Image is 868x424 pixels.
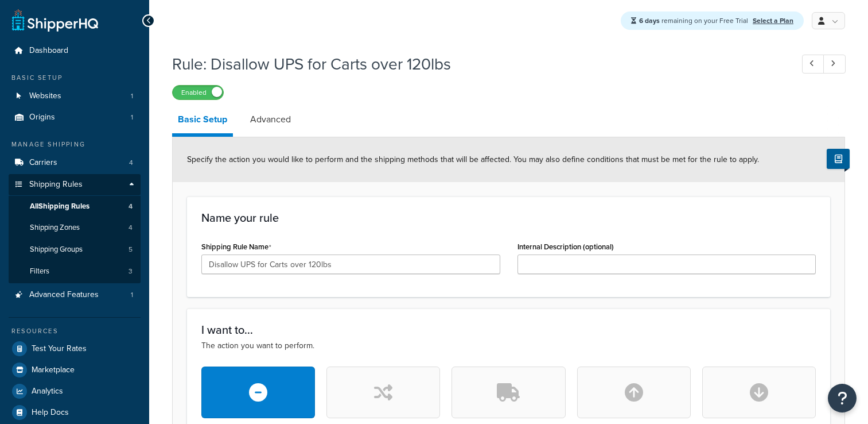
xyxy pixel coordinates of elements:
span: Test Your Rates [32,344,87,354]
h3: Name your rule [201,211,816,224]
a: Advanced [244,106,297,133]
a: Dashboard [9,40,141,61]
a: Filters3 [9,261,141,282]
span: Help Docs [32,408,69,418]
span: 1 [131,290,133,300]
div: Manage Shipping [9,140,141,149]
a: Shipping Zones4 [9,217,141,238]
li: Filters [9,261,141,282]
span: Marketplace [32,365,75,375]
span: Carriers [29,158,57,168]
span: 4 [129,223,133,233]
button: Show Help Docs [827,149,850,169]
a: Carriers4 [9,152,141,174]
span: Filters [30,267,49,276]
span: Websites [29,91,61,101]
span: Dashboard [29,46,68,56]
span: 1 [131,91,133,101]
span: 5 [129,245,133,255]
li: Websites [9,86,141,107]
span: 4 [129,158,133,168]
div: Basic Setup [9,73,141,83]
strong: 6 days [639,16,660,26]
span: 3 [129,267,133,276]
span: Origins [29,113,55,122]
a: Shipping Groups5 [9,239,141,260]
label: Internal Description (optional) [517,242,614,251]
span: 1 [131,113,133,122]
li: Carriers [9,152,141,174]
span: remaining on your Free Trial [639,16,750,26]
span: Analytics [32,387,63,396]
li: Shipping Rules [9,174,141,283]
span: Specify the action you would like to perform and the shipping methods that will be affected. You ... [187,153,759,165]
h1: Rule: Disallow UPS for Carts over 120lbs [172,53,781,75]
a: Test Your Rates [9,338,141,359]
span: 4 [129,202,133,211]
a: Shipping Rules [9,174,141,195]
a: Help Docs [9,402,141,423]
a: Marketplace [9,360,141,380]
a: Select a Plan [753,16,793,26]
div: Resources [9,326,141,336]
h3: I want to... [201,323,816,336]
li: Origins [9,107,141,128]
span: Shipping Rules [29,180,83,190]
li: Advanced Features [9,284,141,306]
label: Enabled [173,86,223,99]
li: Shipping Zones [9,217,141,238]
p: The action you want to perform. [201,340,816,352]
a: Next Record [823,55,846,74]
a: Analytics [9,381,141,402]
a: Previous Record [802,55,824,74]
a: Origins1 [9,107,141,128]
span: Shipping Zones [30,223,80,233]
a: Advanced Features1 [9,284,141,306]
a: AllShipping Rules4 [9,196,141,217]
label: Shipping Rule Name [201,242,271,252]
li: Shipping Groups [9,239,141,260]
span: Shipping Groups [30,245,83,255]
a: Websites1 [9,86,141,107]
a: Basic Setup [172,106,233,137]
span: All Shipping Rules [30,202,89,211]
span: Advanced Features [29,290,99,300]
button: Open Resource Center [828,384,857,413]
